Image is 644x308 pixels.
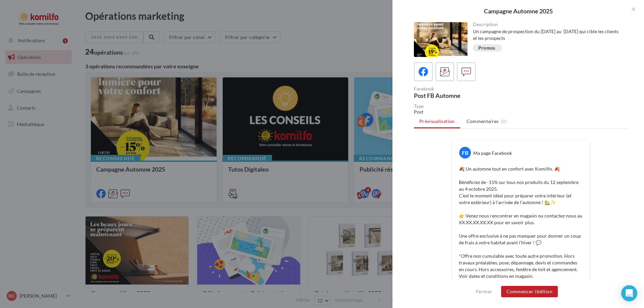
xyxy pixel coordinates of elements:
[501,119,507,124] span: (0)
[414,104,628,109] div: Type
[478,46,495,51] div: Promos
[621,285,637,301] div: Open Intercom Messenger
[501,286,558,297] button: Commencer l'édition
[473,28,623,42] div: Un campagne de prospection du [DATE] au [DATE] qui cible les clients et les prospects
[459,166,583,293] p: 🍂 Un automne tout en confort avec Komilfo. 🍂 Bénéficiez de -15% sur tous nos produits du 12 septe...
[414,109,628,115] div: Post
[467,118,499,125] span: Commentaires
[459,147,471,159] div: FB
[473,150,512,157] div: Ma page Facebook
[473,288,495,296] button: Fermer
[473,22,623,27] div: Description
[414,86,518,91] div: Facebook
[403,8,633,14] div: Campagne Automne 2025
[414,93,518,99] div: Post FB Automne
